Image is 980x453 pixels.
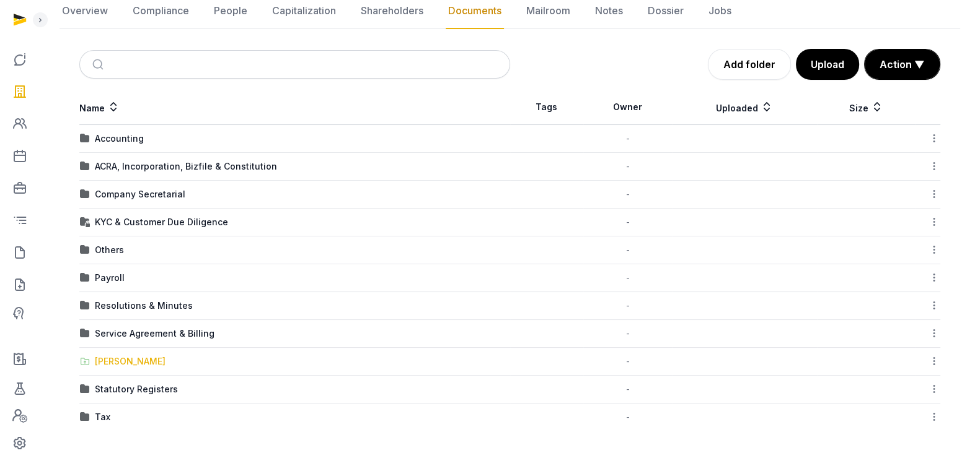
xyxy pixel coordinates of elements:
[79,90,510,125] th: Name
[80,245,90,255] img: folder.svg
[95,327,214,340] div: Service Agreement & Billing
[80,329,90,339] img: folder.svg
[80,134,90,144] img: folder.svg
[583,403,672,431] td: -
[583,90,672,125] th: Owner
[80,273,90,283] img: folder.svg
[510,90,584,125] th: Tags
[583,181,672,209] td: -
[583,264,672,292] td: -
[583,209,672,236] td: -
[80,217,90,227] img: folder-locked-icon.svg
[583,376,672,403] td: -
[95,411,110,423] div: Tax
[95,216,228,228] div: KYC & Customer Due Diligence
[80,384,90,394] img: folder.svg
[80,189,90,199] img: folder.svg
[80,301,90,311] img: folder.svg
[95,383,178,395] div: Statutory Registers
[817,90,916,125] th: Size
[80,162,90,171] img: folder.svg
[583,153,672,181] td: -
[708,49,791,80] a: Add folder
[583,320,672,348] td: -
[796,49,859,80] button: Upload
[95,355,166,368] div: [PERSON_NAME]
[583,125,672,153] td: -
[583,348,672,376] td: -
[95,132,144,145] div: Accounting
[672,90,817,125] th: Uploaded
[95,300,193,312] div: Resolutions & Minutes
[865,50,940,79] button: Action ▼
[80,356,90,366] img: folder-upload.svg
[85,51,114,78] button: Submit
[95,244,124,256] div: Others
[95,188,185,201] div: Company Secretarial
[583,292,672,320] td: -
[95,272,125,284] div: Payroll
[80,412,90,422] img: folder.svg
[95,160,277,173] div: ACRA, Incorporation, Bizfile & Constitution
[583,236,672,264] td: -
